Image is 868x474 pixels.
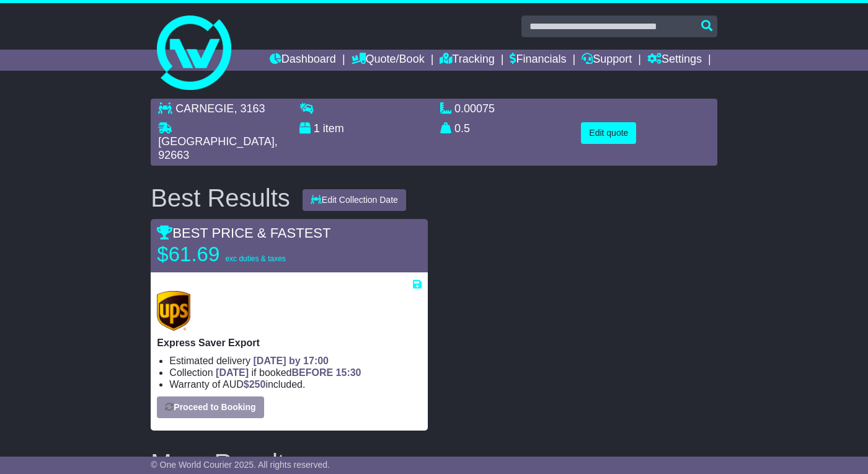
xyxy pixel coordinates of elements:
a: Quote/Book [352,50,425,71]
span: item [323,122,344,135]
span: $ [244,379,266,390]
button: Proceed to Booking [157,396,263,418]
a: Financials [510,50,566,71]
span: [DATE] [216,367,249,378]
span: CARNEGIE [175,102,234,115]
button: Edit quote [581,122,636,144]
span: exc duties & taxes [225,254,285,263]
span: if booked [216,367,361,378]
p: Express Saver Export [157,337,422,349]
li: Warranty of AUD included. [169,378,422,390]
span: , 92663 [158,135,277,161]
img: UPS (new): Express Saver Export [157,291,190,331]
span: 250 [249,379,266,390]
span: , 3163 [234,102,265,115]
a: Tracking [440,50,494,71]
span: 0.5 [454,122,470,135]
span: 0.00075 [454,102,495,115]
span: BEFORE [291,367,333,378]
span: [GEOGRAPHIC_DATA] [158,135,274,148]
span: [DATE] by 17:00 [254,355,329,366]
li: Collection [169,367,422,378]
span: BEST PRICE & FASTEST [157,225,330,241]
li: Estimated delivery [169,355,422,367]
a: Settings [647,50,702,71]
span: © One World Courier 2025. All rights reserved. [151,460,330,470]
p: $61.69 [157,242,312,267]
span: 1 [314,122,320,135]
a: Support [582,50,632,71]
a: Dashboard [270,50,336,71]
span: 15:30 [336,367,361,378]
div: Best Results [144,184,296,212]
button: Edit Collection Date [303,189,406,211]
